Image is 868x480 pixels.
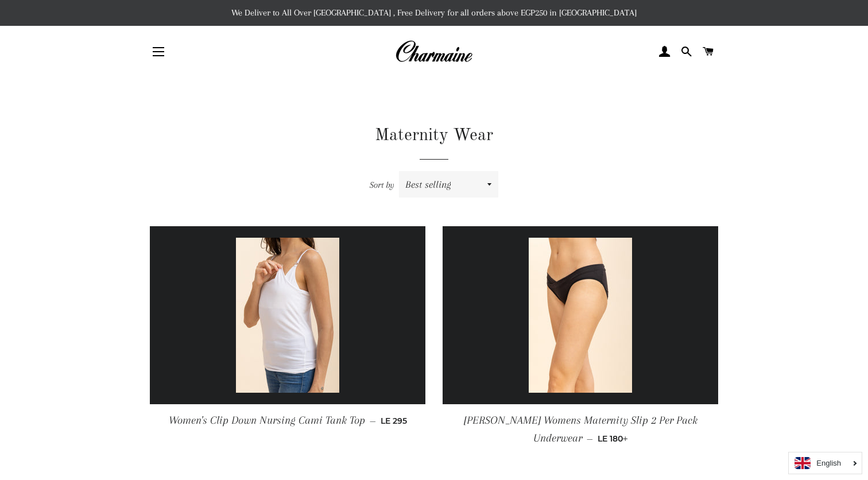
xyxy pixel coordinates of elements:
span: Sort by [370,180,394,190]
a: Women's Clip Down Nursing Cami Tank Top — LE 295 [150,404,425,437]
h1: Maternity Wear [150,123,718,148]
span: Women's Clip Down Nursing Cami Tank Top [169,414,365,427]
span: — [370,416,376,426]
img: Charmaine Egypt [395,39,472,64]
span: [PERSON_NAME] Womens Maternity Slip 2 Per Pack Underwear [464,414,697,444]
i: English [816,459,841,467]
a: [PERSON_NAME] Womens Maternity Slip 2 Per Pack Underwear — LE 180 [443,404,718,455]
span: — [587,433,593,444]
span: LE 295 [381,416,407,426]
span: LE 180 [598,433,628,444]
a: English [795,457,856,469]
